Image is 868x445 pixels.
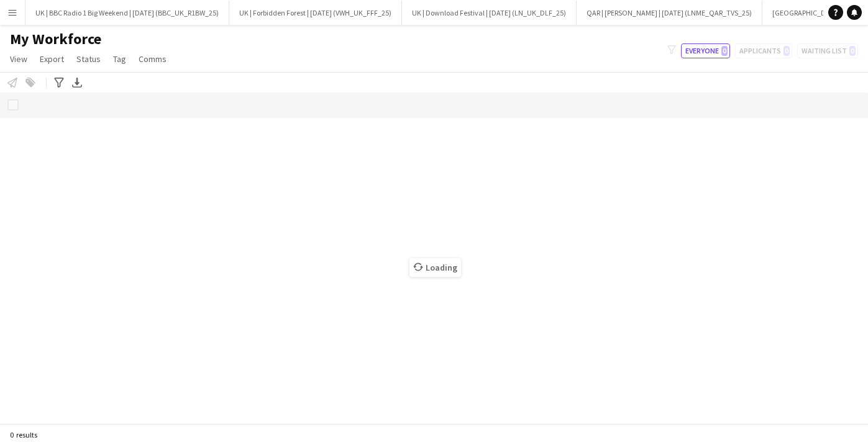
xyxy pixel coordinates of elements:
a: Tag [108,51,131,67]
span: 0 [721,46,728,56]
a: Comms [134,51,171,67]
button: UK | BBC Radio 1 Big Weekend | [DATE] (BBC_UK_R1BW_25) [25,1,229,25]
a: Export [35,51,69,67]
span: Tag [113,53,126,65]
span: Status [76,53,101,65]
span: View [10,53,27,65]
button: UK | Download Festival | [DATE] (LN_UK_DLF_25) [402,1,577,25]
a: Status [71,51,106,67]
span: My Workforce [10,30,101,48]
span: Export [40,53,64,65]
button: QAR | [PERSON_NAME] | [DATE] (LNME_QAR_TVS_25) [577,1,762,25]
app-action-btn: Export XLSX [70,75,85,90]
button: Everyone0 [681,43,730,58]
button: UK | Forbidden Forest | [DATE] (VWH_UK_FFF_25) [229,1,402,25]
span: Comms [139,53,167,65]
app-action-btn: Advanced filters [52,75,66,90]
span: Loading [409,258,461,277]
a: View [5,51,32,67]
